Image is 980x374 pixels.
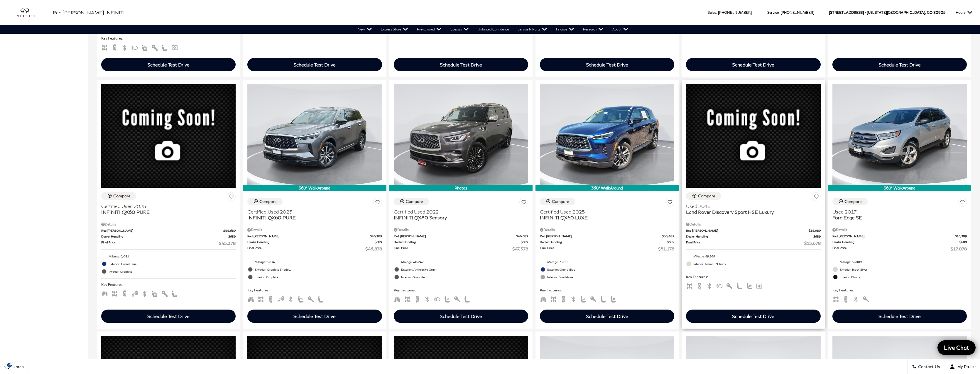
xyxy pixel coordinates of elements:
a: Red [PERSON_NAME] $44,689 [101,228,236,233]
div: Compare [552,199,569,204]
span: Exterior: Ingot Silver [840,267,967,272]
span: Keyless Entry [151,45,158,49]
span: $45,378 [219,240,236,246]
span: AWD [832,296,839,301]
div: Pricing Details - Land Rover Discovery Sport HSE Luxury [686,222,820,227]
span: Dealer Handling [394,240,521,244]
span: Red [PERSON_NAME] [394,234,516,238]
span: Bluetooth [706,283,713,288]
span: : [716,10,717,15]
a: Final Price $45,378 [101,240,236,246]
span: Dealer Handling [540,240,667,244]
span: AWD [101,45,108,49]
span: Dealer Handling [686,234,813,239]
div: Compare [406,199,423,204]
span: Leather Seats [736,283,743,288]
div: Pricing Details - INFINITI QX60 PURE [101,222,236,227]
span: Bluetooth [424,296,431,301]
button: Open user profile menu [945,359,980,374]
div: Schedule Test Drive [147,62,190,67]
div: Compare [259,199,277,204]
span: Backup Camera [111,45,118,49]
span: Backup Camera [696,283,703,288]
a: [PHONE_NUMBER] [718,10,752,15]
span: Red [PERSON_NAME] [686,228,808,233]
img: 2025 INFINITI QX60 LUXE [540,84,674,185]
a: infiniti [15,8,44,17]
span: Bluetooth [852,296,859,301]
button: Compare Vehicle [101,192,136,200]
span: Sales [708,10,716,15]
span: Exterior: Graphite Shadow [255,267,382,272]
span: Exterior: Grand Blue [109,261,236,267]
div: Compare [113,193,131,199]
span: Keyless Entry [454,296,461,301]
span: Key Features : [686,274,820,280]
span: INFINITI QX60 LUXE [540,215,670,221]
div: Compare [698,193,715,199]
span: $15,678 [804,240,821,246]
span: Interior: Almond/Ebony [693,261,820,267]
img: 2025 INFINITI QX60 PURE [247,84,382,185]
span: Leather Seats [161,45,168,49]
span: Blind Spot Monitor [277,296,284,301]
span: Exterior: Anthracite Gray [401,267,528,272]
div: Schedule Test Drive - INFINITI QX60 LUXE [540,310,674,323]
button: Compare Vehicle [686,192,721,200]
img: 2025 INFINITI QX60 PURE [101,84,236,188]
div: Schedule Test Drive [293,62,336,67]
span: Final Price [832,246,951,252]
a: Final Price $51,178 [540,246,674,252]
span: Backup Camera [414,296,421,301]
span: Key Features : [832,287,967,293]
a: Red [PERSON_NAME] $50,489 [540,234,674,238]
a: Used 2018Land Rover Discovery Sport HSE Luxury [686,203,820,215]
span: Dealer Handling [247,240,374,244]
span: Leather Seats [600,296,607,301]
div: Schedule Test Drive - INFINITI QX50 SPORT [686,58,820,71]
span: $689 [667,240,674,244]
div: Schedule Test Drive [147,313,190,319]
span: Third Row Seats [540,296,547,301]
a: Final Price $46,878 [247,246,382,252]
span: Heated Seats [580,296,587,301]
span: Interior: Sandstone [547,274,674,280]
span: $14,989 [809,228,821,233]
span: My Profile [955,364,976,369]
a: Dealer Handling $689 [247,240,382,244]
span: AWD [550,296,557,301]
a: Dealer Handling $689 [101,234,236,239]
div: Schedule Test Drive [878,62,921,67]
span: $689 [813,234,821,239]
div: 360° WalkAround [243,185,386,191]
a: Dealer Handling $689 [832,240,967,244]
span: $689 [959,240,967,244]
span: Ford Edge SE [832,215,962,221]
span: Dealer Handling [832,240,959,244]
li: Mileage: 5,634 [247,258,382,266]
div: Schedule Test Drive [293,313,336,319]
div: Schedule Test Drive [440,313,482,319]
span: Keyless Entry [726,283,733,288]
a: Dealer Handling $689 [686,234,820,239]
span: Third Row Seats [247,296,254,301]
span: Third Row Seats [394,296,401,301]
nav: Main Navigation [353,25,633,34]
a: Used 2017Ford Edge SE [832,209,967,221]
div: Schedule Test Drive - INFINITI QX60 LUXE [394,58,528,71]
a: Dealer Handling $689 [394,240,528,244]
img: INFINITI [15,8,44,17]
button: Save Vehicle [958,198,967,209]
div: Photos [389,185,533,191]
span: Heated Seats [444,296,451,301]
a: Certified Used 2025INFINITI QX60 PURE [247,209,382,221]
li: Mileage: 57,809 [832,258,967,266]
span: Fog Lights [434,296,441,301]
img: 2018 Land Rover Discovery Sport HSE Luxury [686,84,820,188]
span: Keyless Entry [862,296,869,301]
span: INFINITI QX60 PURE [247,215,377,221]
div: Pricing Details - INFINITI QX80 Sensory [394,227,528,233]
span: Red [PERSON_NAME] INFINITI [53,10,125,15]
div: Schedule Test Drive [586,62,628,67]
a: Pre-Owned [413,25,446,34]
